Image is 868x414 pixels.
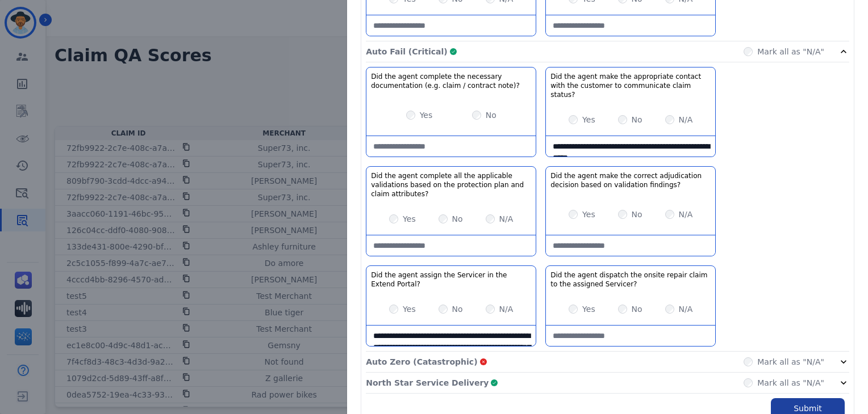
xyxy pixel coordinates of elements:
h3: Did the agent complete the necessary documentation (e.g. claim / contract note)? [371,72,531,90]
label: N/A [679,303,693,315]
label: Yes [403,213,416,225]
label: Yes [420,109,433,121]
label: Yes [403,303,416,315]
label: Mark all as "N/A" [757,377,824,388]
label: Yes [582,303,595,315]
h3: Did the agent make the appropriate contact with the customer to communicate claim status? [550,72,711,99]
label: N/A [499,213,514,225]
label: Mark all as "N/A" [757,46,824,57]
label: N/A [499,303,514,315]
label: Mark all as "N/A" [757,356,824,367]
p: Auto Fail (Critical) [366,46,447,57]
label: N/A [679,209,693,220]
label: No [452,303,463,315]
h3: Did the agent complete all the applicable validations based on the protection plan and claim attr... [371,171,531,198]
label: No [632,114,642,125]
label: No [632,303,642,315]
p: Auto Zero (Catastrophic) [366,356,477,367]
h3: Did the agent make the correct adjudication decision based on validation findings? [550,171,711,189]
label: No [486,109,496,121]
h3: Did the agent dispatch the onsite repair claim to the assigned Servicer? [550,271,711,289]
label: No [452,213,463,225]
label: N/A [679,114,693,125]
label: Yes [582,209,595,220]
h3: Did the agent assign the Servicer in the Extend Portal? [371,271,531,289]
label: Yes [582,114,595,125]
p: North Star Service Delivery [366,377,489,388]
label: No [632,209,642,220]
